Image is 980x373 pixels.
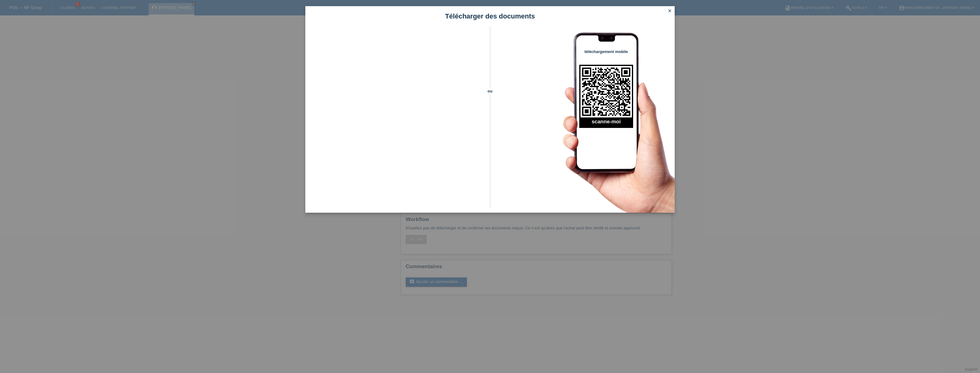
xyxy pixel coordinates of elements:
a: close [666,8,674,15]
iframe: Upload [315,42,479,196]
i: close [667,8,672,13]
h1: Télécharger des documents [305,12,675,20]
span: ou [479,88,501,94]
h2: scanne-moi [579,119,633,128]
h4: téléchargement mobile [579,49,633,54]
